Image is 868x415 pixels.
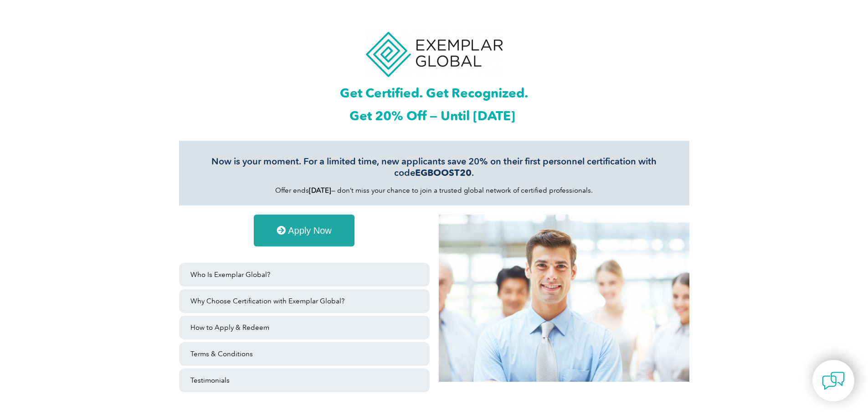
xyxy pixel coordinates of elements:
[179,316,430,339] a: How to Apply & Redeem
[179,369,430,392] a: Testimonials
[179,289,430,313] a: Why Choose Certification with Exemplar Global?
[340,85,528,101] span: Get Certified. Get Recognized.
[349,108,515,123] span: Get 20% Off — Until [DATE]
[254,215,354,246] a: Apply Now
[415,167,472,178] strong: EGBOOST20
[193,156,676,179] h3: Now is your moment. For a limited time, new applicants save 20% on their first personnel certific...
[288,226,332,235] span: Apply Now
[179,342,430,366] a: Terms & Conditions
[193,185,676,195] p: Offer ends — don’t miss your chance to join a trusted global network of certified professionals.
[179,263,430,287] a: Who Is Exemplar Global?
[309,186,331,195] b: [DATE]
[822,369,845,392] img: contact-chat.png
